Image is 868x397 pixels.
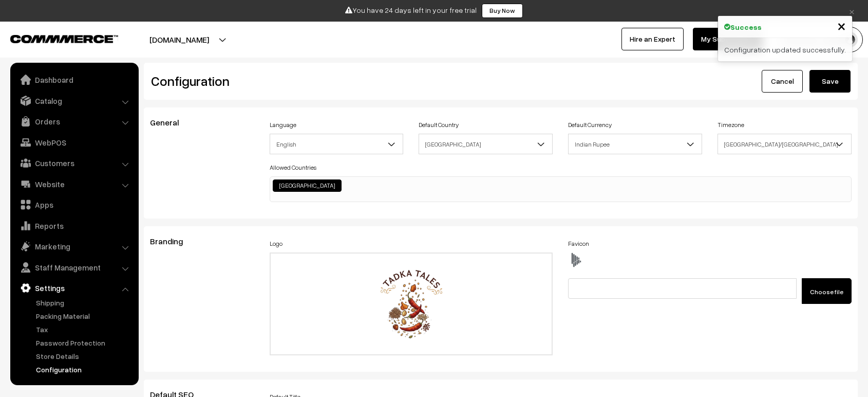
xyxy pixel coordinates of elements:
a: Password Protection [33,337,135,348]
span: Choose file [810,288,843,296]
a: Packing Material [33,311,135,321]
label: Allowed Countries [270,163,316,172]
a: Orders [13,112,135,131]
span: English [270,135,403,153]
a: Buy Now [482,4,523,18]
span: Indian Rupee [569,135,702,153]
label: Timezone [718,120,744,130]
a: WebPOS [13,133,135,152]
span: India [419,134,553,154]
a: Catalog [13,92,135,110]
button: [DOMAIN_NAME] [114,27,245,52]
span: Asia/Kolkata [718,135,851,153]
span: General [150,117,191,128]
a: Customers [13,154,135,172]
label: Default Country [419,120,459,130]
span: Asia/Kolkata [718,134,852,154]
label: Language [270,120,296,130]
label: Default Currency [568,120,612,130]
a: Staff Management [13,258,135,277]
a: Website [13,175,135,193]
span: × [837,16,846,35]
a: COMMMERCE [10,32,100,44]
label: Favicon [568,239,589,248]
label: Logo [270,239,282,248]
a: Shipping [33,297,135,308]
a: Dashboard [13,70,135,89]
span: Branding [150,236,195,246]
a: × [845,5,859,17]
strong: Success [730,22,762,32]
span: English [270,134,404,154]
button: Save [809,70,851,93]
div: Configuration updated successfully. [718,38,852,61]
a: Apps [13,195,135,214]
a: Store Details [33,351,135,362]
a: Hire an Expert [621,28,684,50]
h2: Configuration [151,73,493,89]
span: India [419,135,552,153]
img: COMMMERCE [10,35,118,43]
button: Close [837,18,846,33]
a: Tax [33,324,135,335]
div: You have 24 days left in your free trial [4,4,864,18]
a: Cancel [762,70,803,93]
li: India [273,179,342,192]
span: Indian Rupee [568,134,702,154]
a: Configuration [33,364,135,375]
a: Marketing [13,237,135,256]
a: Settings [13,279,135,297]
a: Reports [13,216,135,235]
img: favicon.ico [568,252,583,268]
a: My Subscription [693,28,763,50]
